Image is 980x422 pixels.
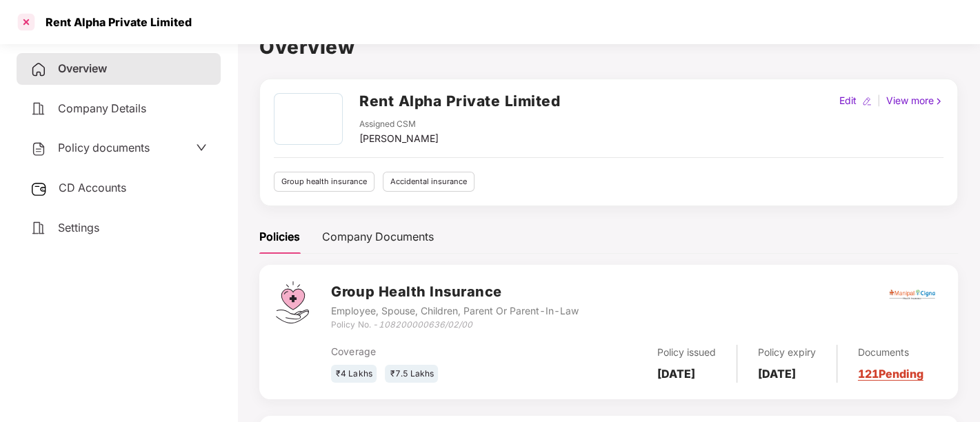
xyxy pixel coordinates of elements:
div: ₹4 Lakhs [331,365,377,383]
div: Policy issued [657,345,716,360]
div: Edit [837,93,859,108]
span: CD Accounts [59,181,126,194]
span: Company Details [58,101,146,115]
div: ₹7.5 Lakhs [385,365,438,383]
div: Employee, Spouse, Children, Parent Or Parent-In-Law [331,303,578,319]
div: Assigned CSM [359,118,439,131]
img: mani.png [887,289,937,303]
img: svg+xml;base64,PHN2ZyB4bWxucz0iaHR0cDovL3d3dy53My5vcmcvMjAwMC9zdmciIHdpZHRoPSIyNCIgaGVpZ2h0PSIyNC... [30,141,47,157]
h2: Rent Alpha Private Limited [359,90,560,112]
div: Group health insurance [274,172,374,192]
b: [DATE] [657,367,695,381]
img: svg+xml;base64,PHN2ZyB4bWxucz0iaHR0cDovL3d3dy53My5vcmcvMjAwMC9zdmciIHdpZHRoPSIyNCIgaGVpZ2h0PSIyNC... [30,101,47,117]
div: Documents [858,345,923,360]
img: svg+xml;base64,PHN2ZyB4bWxucz0iaHR0cDovL3d3dy53My5vcmcvMjAwMC9zdmciIHdpZHRoPSI0Ny43MTQiIGhlaWdodD... [276,281,309,323]
img: editIcon [862,97,872,106]
img: rightIcon [934,97,943,106]
img: svg+xml;base64,PHN2ZyB3aWR0aD0iMjUiIGhlaWdodD0iMjQiIHZpZXdCb3g9IjAgMCAyNSAyNCIgZmlsbD0ibm9uZSIgeG... [30,181,48,197]
div: Policies [259,228,300,245]
div: Policy expiry [758,345,816,360]
b: [DATE] [758,367,796,381]
img: svg+xml;base64,PHN2ZyB4bWxucz0iaHR0cDovL3d3dy53My5vcmcvMjAwMC9zdmciIHdpZHRoPSIyNCIgaGVpZ2h0PSIyNC... [30,220,47,237]
div: Policy No. - [331,319,578,332]
span: down [196,142,207,153]
i: 108200000636/02/00 [378,319,472,330]
h3: Group Health Insurance [331,281,578,303]
div: | [874,93,883,108]
span: Overview [58,61,107,75]
div: Company Documents [322,228,434,245]
img: svg+xml;base64,PHN2ZyB4bWxucz0iaHR0cDovL3d3dy53My5vcmcvMjAwMC9zdmciIHdpZHRoPSIyNCIgaGVpZ2h0PSIyNC... [30,61,47,78]
span: Policy documents [58,141,150,154]
div: Rent Alpha Private Limited [37,15,192,29]
div: View more [883,93,946,108]
span: Settings [58,221,99,234]
div: Accidental insurance [383,172,474,192]
div: Coverage [331,344,534,359]
div: [PERSON_NAME] [359,131,439,146]
h1: Overview [259,32,958,62]
a: 121 Pending [858,367,923,381]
